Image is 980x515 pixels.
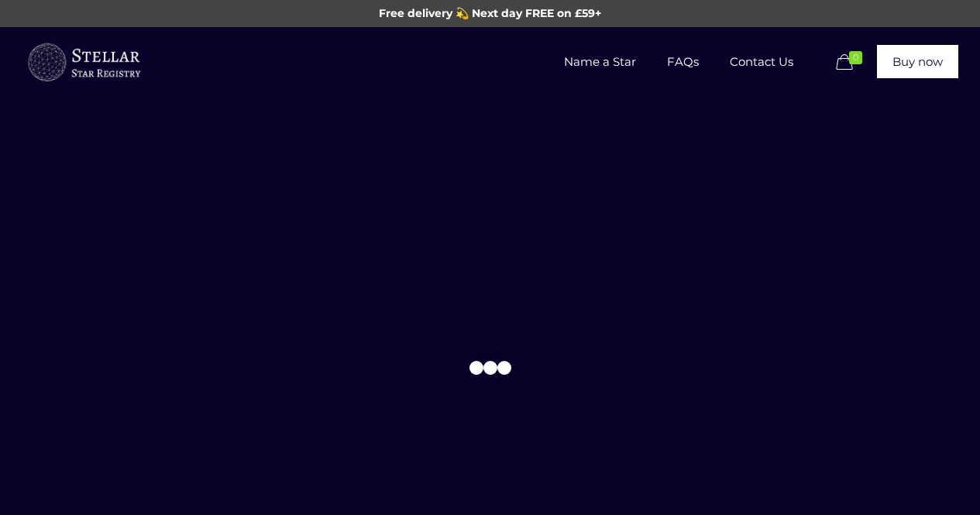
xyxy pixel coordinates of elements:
a: 0 [833,53,870,72]
span: Free delivery 💫 Next day FREE on £59+ [379,6,601,20]
a: Buy a Star [26,27,142,97]
span: 0 [849,51,862,64]
span: Contact Us [714,39,809,85]
a: Name a Star [548,27,652,97]
img: buyastar-logo-transparent [26,39,142,86]
a: Buy now [877,45,958,78]
span: Name a Star [548,39,652,85]
a: FAQs [652,27,714,97]
a: Contact Us [714,27,809,97]
span: FAQs [652,39,714,85]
